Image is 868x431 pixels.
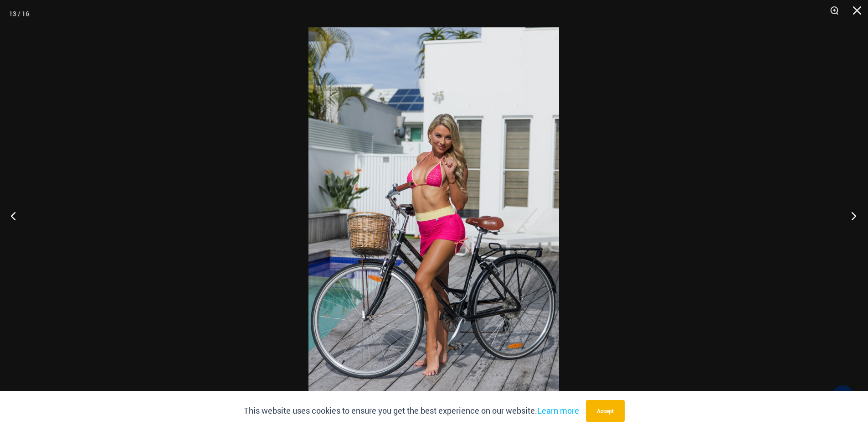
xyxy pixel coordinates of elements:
a: Learn more [537,405,579,416]
p: This website uses cookies to ensure you get the best experience on our website. [244,404,579,418]
button: Accept [586,400,625,422]
div: 13 / 16 [9,7,29,21]
img: Bubble Mesh Highlight Pink 309 Top 5404 Skirt 05 [308,27,559,404]
button: Next [834,193,868,239]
